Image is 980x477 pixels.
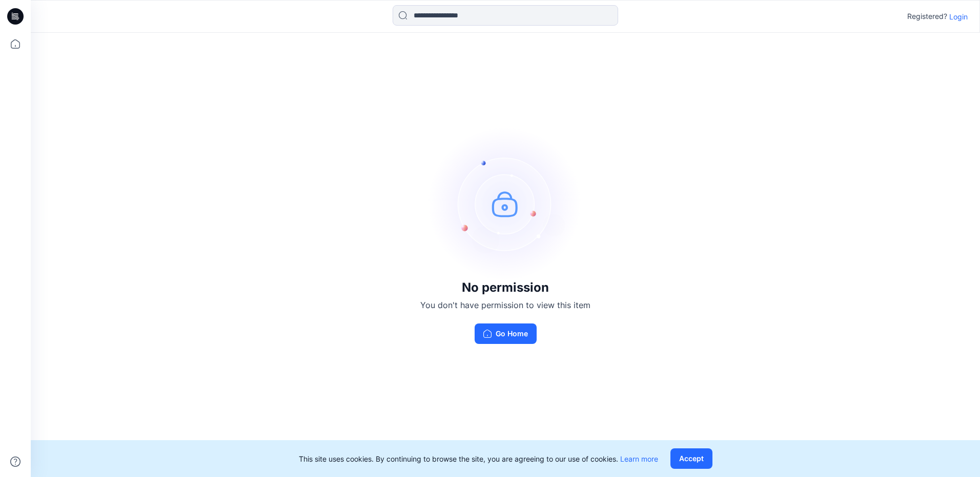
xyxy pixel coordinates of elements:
p: This site uses cookies. By continuing to browse the site, you are agreeing to our use of cookies. [299,453,658,464]
p: Login [949,11,968,22]
button: Go Home [475,323,537,344]
a: Learn more [620,454,658,463]
h3: No permission [420,280,590,295]
img: no-perm.svg [428,127,582,280]
p: Registered? [907,10,947,23]
button: Accept [670,448,712,469]
p: You don't have permission to view this item [420,299,590,311]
